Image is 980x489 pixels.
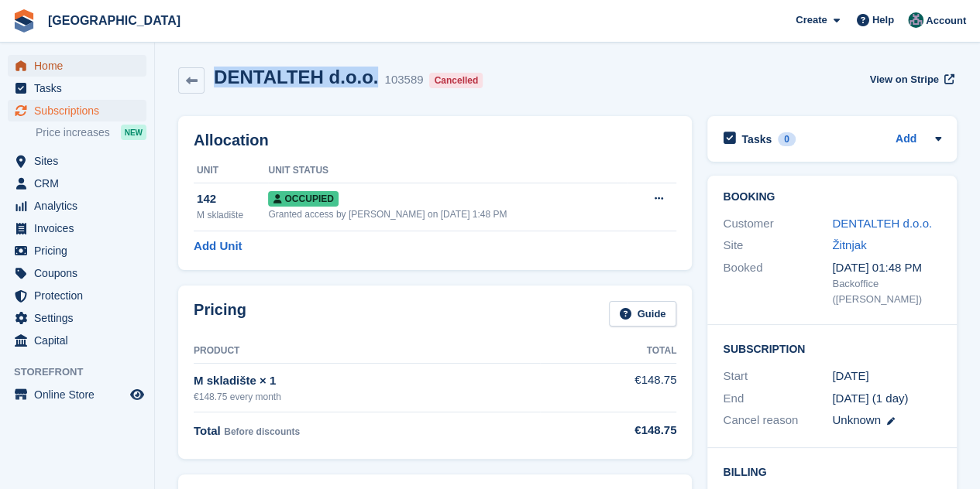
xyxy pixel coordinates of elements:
[34,77,127,99] span: Tasks
[384,71,423,89] div: 103589
[34,195,127,217] span: Analytics
[34,384,127,405] span: Online Store
[197,208,268,222] div: M skladište
[609,301,677,327] a: Guide
[723,412,832,429] div: Cancel reason
[540,339,677,364] th: Total
[8,307,146,329] a: menu
[778,132,796,146] div: 0
[34,262,127,284] span: Coupons
[36,125,110,140] span: Price increases
[34,100,127,121] span: Subscriptions
[194,339,540,364] th: Product
[121,125,146,140] div: NEW
[872,12,894,28] span: Help
[194,301,246,327] h2: Pricing
[723,191,941,203] h2: Booking
[194,238,242,255] a: Add Unit
[12,9,36,32] img: stora-icon-8386f47178a22dfd0bd8f6a31ec36ba5ce8667c1dd55bd0f319d3a0aa187defe.svg
[128,385,146,404] a: Preview store
[8,77,146,99] a: menu
[8,55,146,77] a: menu
[723,215,832,233] div: Customer
[832,392,908,405] span: [DATE] (1 day)
[8,262,146,284] a: menu
[8,240,146,262] a: menu
[540,363,677,412] td: €148.75
[34,307,127,329] span: Settings
[36,124,146,141] a: Price increases NEW
[14,364,154,380] span: Storefront
[796,12,827,28] span: Create
[34,217,127,239] span: Invoices
[214,67,378,87] h2: DENTALTEH d.o.o.
[869,72,938,87] span: View on Stripe
[908,12,923,28] img: Željko Gobac
[34,285,127,306] span: Protection
[268,207,628,221] div: Granted access by [PERSON_NAME] on [DATE] 1:48 PM
[8,100,146,121] a: menu
[896,131,916,149] a: Add
[429,73,483,88] div: Cancelled
[224,426,300,437] span: Before discounts
[8,285,146,306] a: menu
[723,259,832,307] div: Booked
[268,159,628,183] th: Unit Status
[832,276,941,306] div: Backoffice ([PERSON_NAME])
[741,132,772,146] h2: Tasks
[723,237,832,255] div: Site
[197,190,268,208] div: 142
[540,422,677,439] div: €148.75
[723,390,832,408] div: End
[723,463,941,479] h2: Billing
[832,238,866,251] a: Žitnjak
[8,195,146,217] a: menu
[34,150,127,172] span: Sites
[194,159,268,183] th: Unit
[832,217,932,230] a: DENTALTEH d.o.o.
[832,368,868,385] time: 2025-09-01 23:00:00 UTC
[42,8,187,33] a: [GEOGRAPHIC_DATA]
[8,330,146,351] a: menu
[8,173,146,194] a: menu
[268,191,338,207] span: Occupied
[723,340,941,356] h2: Subscription
[832,413,881,426] span: Unknown
[8,384,146,405] a: menu
[194,390,540,404] div: €148.75 every month
[34,240,127,262] span: Pricing
[926,13,966,29] span: Account
[194,132,676,149] h2: Allocation
[34,55,127,77] span: Home
[863,67,957,92] a: View on Stripe
[34,173,127,194] span: CRM
[194,372,540,390] div: M skladište × 1
[8,150,146,172] a: menu
[194,424,221,437] span: Total
[832,259,941,277] div: [DATE] 01:48 PM
[8,217,146,239] a: menu
[34,330,127,351] span: Capital
[723,368,832,385] div: Start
